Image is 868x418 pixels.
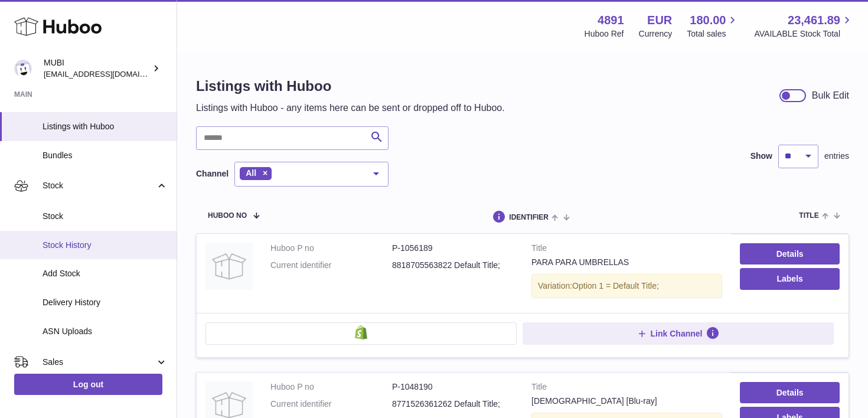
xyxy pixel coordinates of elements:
span: Add Stock [43,268,168,279]
a: 180.00 Total sales [687,12,739,40]
strong: 4891 [598,12,624,28]
div: Variation: [531,274,722,298]
img: PARA PARA UMBRELLAS [205,243,253,290]
span: Bundles [43,150,168,161]
button: Link Channel [523,322,834,345]
dt: Current identifier [270,260,392,271]
dt: Huboo P no [270,243,392,254]
span: Total sales [687,28,739,40]
div: MUBI [44,57,150,80]
span: title [799,212,818,220]
span: AVAILABLE Stock Total [754,28,854,40]
span: identifier [509,214,549,221]
a: Details [740,382,840,403]
dt: Huboo P no [270,381,392,393]
div: Huboo Ref [585,28,624,40]
div: [DEMOGRAPHIC_DATA] [Blu-ray] [531,396,722,407]
dt: Current identifier [270,399,392,410]
h1: Listings with Huboo [196,77,505,96]
img: shop@mubi.com [14,60,32,77]
strong: Title [531,381,722,396]
dd: 8771526361262 Default Title; [392,399,514,410]
dd: P-1056189 [392,243,514,254]
strong: Title [531,243,722,257]
div: Currency [639,28,673,40]
span: Link Channel [651,328,703,339]
span: 180.00 [690,12,726,28]
span: Stock [43,180,155,191]
span: Huboo no [208,212,247,220]
button: Labels [740,268,840,289]
label: Channel [196,168,229,179]
span: Stock History [43,240,168,251]
span: Sales [43,357,155,368]
a: Log out [14,374,162,395]
dd: 8818705563822 Default Title; [392,260,514,271]
span: Listings with Huboo [43,121,168,132]
span: [EMAIL_ADDRESS][DOMAIN_NAME] [44,69,174,79]
span: Stock [43,211,168,222]
strong: EUR [647,12,672,28]
a: 23,461.89 AVAILABLE Stock Total [754,12,854,40]
div: Bulk Edit [812,89,849,102]
label: Show [750,151,772,162]
span: Delivery History [43,297,168,308]
img: shopify-small.png [355,325,367,339]
span: ASN Uploads [43,326,168,337]
span: 23,461.89 [788,12,840,28]
span: All [246,168,256,178]
span: entries [824,151,849,162]
a: Details [740,243,840,264]
p: Listings with Huboo - any items here can be sent or dropped off to Huboo. [196,102,505,115]
dd: P-1048190 [392,381,514,393]
div: PARA PARA UMBRELLAS [531,257,722,268]
span: Option 1 = Default Title; [572,281,659,290]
